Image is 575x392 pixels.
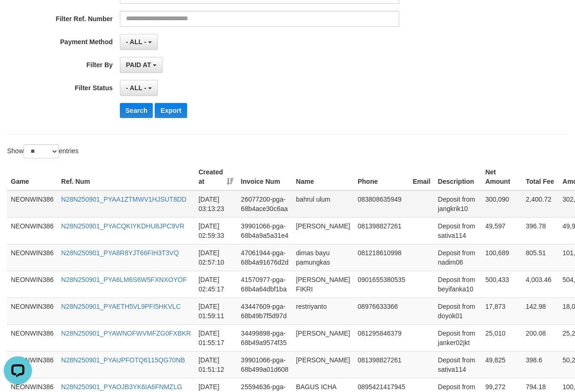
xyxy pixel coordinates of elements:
[155,103,187,118] button: Export
[237,298,292,324] td: 43447609-pga-68b49b7f5d97d
[481,298,522,324] td: 17,873
[522,351,559,378] td: 398.6
[292,244,354,271] td: dimas bayu pamungkas
[522,324,559,351] td: 200.08
[522,271,559,298] td: 4,003.46
[61,356,185,364] a: N28N250901_PYAUPFOTQ6115QG70NB
[7,351,57,378] td: NEONWIN386
[195,164,237,190] th: Created at: activate to sort column ascending
[61,383,182,391] a: N28N250901_PYAOJB3YK6IA6FNMZLG
[434,190,481,218] td: Deposit from jangkrik10
[24,144,59,158] select: Showentries
[120,57,163,73] button: PAID AT
[292,351,354,378] td: [PERSON_NAME]
[292,324,354,351] td: [PERSON_NAME]
[7,217,57,244] td: NEONWIN386
[354,351,409,378] td: 081398827261
[292,190,354,218] td: bahrul ulum
[522,164,559,190] th: Total Fee
[481,351,522,378] td: 49,825
[481,271,522,298] td: 500,433
[522,244,559,271] td: 805.51
[434,298,481,324] td: Deposit from doyok01
[434,164,481,190] th: Description
[434,244,481,271] td: Deposit from nadim06
[195,351,237,378] td: [DATE] 01:51:12
[237,217,292,244] td: 39901066-pga-68b4a9a5a31e4
[7,324,57,351] td: NEONWIN386
[120,80,158,96] button: - ALL -
[434,271,481,298] td: Deposit from beyifanka10
[409,164,434,190] th: Email
[237,190,292,218] td: 26077200-pga-68b4ace30c6aa
[292,217,354,244] td: [PERSON_NAME]
[237,351,292,378] td: 39901066-pga-68b499a01d608
[126,38,147,46] span: - ALL -
[354,324,409,351] td: 081295846379
[481,324,522,351] td: 25,010
[354,217,409,244] td: 081398827261
[7,244,57,271] td: NEONWIN386
[434,217,481,244] td: Deposit from sativa114
[195,217,237,244] td: [DATE] 02:59:33
[195,271,237,298] td: [DATE] 02:45:17
[354,298,409,324] td: 08976633366
[354,164,409,190] th: Phone
[120,103,153,118] button: Search
[195,190,237,218] td: [DATE] 03:13:23
[522,298,559,324] td: 142.98
[61,276,187,283] a: N28N250901_PYA6LM6S6W5FXNXOYOF
[7,144,79,158] label: Show entries
[126,61,151,69] span: PAID AT
[434,324,481,351] td: Deposit from janker02jkt
[354,271,409,298] td: 0901655380535
[481,217,522,244] td: 49,597
[61,329,191,337] a: N28N250901_PYAWNOFWVMFZG0FXBKR
[126,84,147,92] span: - ALL -
[481,164,522,190] th: Net Amount
[61,196,187,203] a: N28N250901_PYAA1ZTMWV1HJSUT8DD
[354,244,409,271] td: 081218610998
[481,244,522,271] td: 100,689
[195,244,237,271] td: [DATE] 02:57:10
[61,249,179,257] a: N28N250901_PYA8R8YJT66FIH3T3VQ
[237,164,292,190] th: Invoice Num
[292,298,354,324] td: restriyanto
[7,190,57,218] td: NEONWIN386
[120,34,158,50] button: - ALL -
[237,244,292,271] td: 47061944-pga-68b4a91676d2d
[522,217,559,244] td: 396.78
[237,324,292,351] td: 34499898-pga-68b49a9574f35
[237,271,292,298] td: 41570977-pga-68b4a64dbf1ba
[7,271,57,298] td: NEONWIN386
[61,222,184,230] a: N28N250901_PYACQKIYKDHU8JPC9VR
[292,271,354,298] td: [PERSON_NAME] FIKRI
[195,324,237,351] td: [DATE] 01:55:17
[434,351,481,378] td: Deposit from sativa114
[7,298,57,324] td: NEONWIN386
[292,164,354,190] th: Name
[522,190,559,218] td: 2,400.72
[7,164,57,190] th: Game
[354,190,409,218] td: 083808635949
[57,164,195,190] th: Ref. Num
[195,298,237,324] td: [DATE] 01:59:11
[481,190,522,218] td: 300,090
[61,303,181,310] a: N28N250901_PYAETH5VL9PFI5HKVLC
[4,4,32,32] button: Open LiveChat chat widget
